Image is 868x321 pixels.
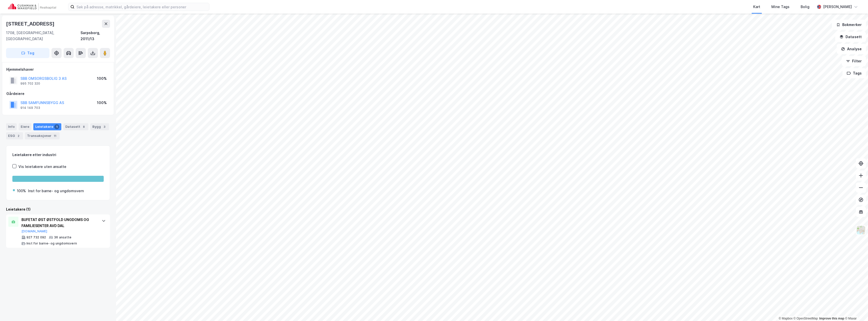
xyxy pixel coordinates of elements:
div: 1708, [GEOGRAPHIC_DATA], [GEOGRAPHIC_DATA] [6,30,80,42]
div: ESG [6,132,23,139]
button: Datasett [835,32,866,42]
div: Leietakere etter industri [12,152,104,158]
div: Kart [753,4,760,10]
button: Bokmerker [832,20,866,30]
div: Sarpsborg, 2011/13 [80,30,110,42]
div: Mine Tags [771,4,790,10]
div: 11 [52,133,58,138]
button: Tags [843,68,866,78]
img: Z [856,225,866,235]
div: Hjemmelshaver [6,66,110,72]
a: Improve this map [819,317,844,320]
a: Mapbox [779,317,793,320]
div: 100% [17,188,26,194]
div: Transaksjoner [25,132,60,139]
div: [PERSON_NAME] [823,4,852,10]
div: Info [6,123,17,130]
div: Datasett [63,123,88,130]
iframe: Chat Widget [843,297,868,321]
img: cushman-wakefield-realkapital-logo.202ea83816669bd177139c58696a8fa1.svg [8,3,56,10]
div: 36 ansatte [54,235,71,239]
div: 8 [81,124,86,129]
div: 927 732 092 [26,235,46,239]
div: Eiere [19,123,31,130]
div: 2 [16,133,21,138]
div: Inst for barne- og ungdomsvern [28,188,84,194]
button: [DOMAIN_NAME] [21,229,47,233]
div: 100% [97,100,107,106]
div: 100% [97,76,107,82]
div: Leietakere (1) [6,206,110,212]
input: Søk på adresse, matrikkel, gårdeiere, leietakere eller personer [74,3,209,11]
div: Vis leietakere uten ansatte [18,164,66,170]
div: Bygg [90,123,109,130]
a: OpenStreetMap [794,317,818,320]
div: Kontrollprogram for chat [843,297,868,321]
button: Analyse [837,44,866,54]
div: BUFETAT ØST ØSTFOLD UNGDOMS OG FAMILIESENTER AVD DAL [21,217,97,229]
div: 1 [54,124,59,129]
button: Filter [842,56,866,66]
div: 995 702 320 [20,82,40,86]
div: 914 149 703 [20,106,40,110]
button: Tag [6,48,49,58]
div: Bolig [801,4,809,10]
div: 3 [102,124,107,129]
div: Gårdeiere [6,91,110,97]
div: Inst for barne- og ungdomsvern [26,241,77,245]
div: Leietakere [33,123,61,130]
div: [STREET_ADDRESS] [6,20,56,28]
